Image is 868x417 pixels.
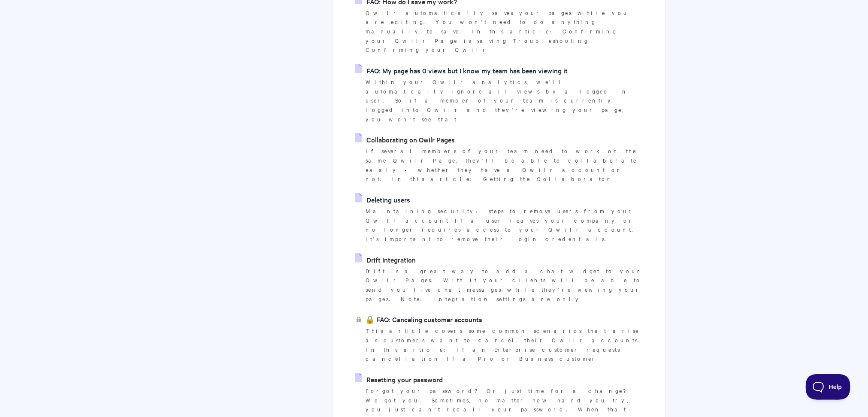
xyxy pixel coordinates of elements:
[366,146,644,184] p: If several members of your team need to work on the same Qwilr Page, they'll be able to collabora...
[355,64,568,77] a: FAQ: My page has 0 views but I know my team has been viewing it
[355,193,410,206] a: Deleting users
[355,313,482,326] a: 🔒 FAQ: Canceling customer accounts
[366,77,644,124] p: Within your Qwilr analytics, we'll automatically ignore all views by a logged-in user. So if a me...
[366,206,644,244] p: Maintaining security: steps to remove users from your Qwilr account If a user leaves your company...
[355,133,455,146] a: Collaborating on Qwilr Pages
[366,266,644,304] p: Drift is a great way to add a chat widget to your Qwilr Pages. With it your clients will be able ...
[355,253,416,266] a: Drift Integration
[366,8,644,55] p: Qwilr automatically saves your pages while you are editing. You won't need to do anything manuall...
[355,373,443,386] a: Resetting your password
[366,326,644,363] p: This article covers some common scenarios that arise as customers want to cancel their Qwilr acco...
[806,374,851,400] iframe: Toggle Customer Support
